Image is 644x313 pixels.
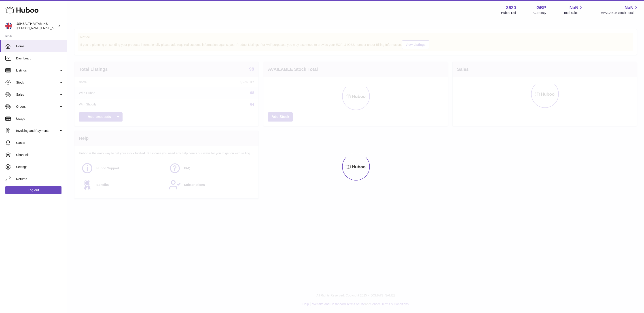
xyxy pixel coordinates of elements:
[506,5,516,11] strong: 3620
[16,141,64,145] span: Cases
[625,5,633,11] span: NaN
[501,11,516,15] div: Huboo Ref
[563,11,583,15] span: Total sales
[16,92,59,97] span: Sales
[16,153,64,157] span: Channels
[17,22,57,30] div: JSHEALTH VITAMINS
[16,80,59,85] span: Stock
[16,68,59,73] span: Listings
[16,44,64,48] span: Home
[16,56,64,61] span: Dashboard
[5,186,61,194] a: Log out
[16,177,64,181] span: Returns
[601,5,639,15] a: NaN AVAILABLE Stock Total
[16,129,59,133] span: Invoicing and Payments
[534,11,546,15] div: Currency
[16,105,59,109] span: Orders
[536,5,546,11] strong: GBP
[601,11,639,15] span: AVAILABLE Stock Total
[569,5,578,11] span: NaN
[563,5,583,15] a: NaN Total sales
[16,165,64,169] span: Settings
[5,23,12,29] img: francesca@jshealthvitamins.com
[16,117,64,121] span: Usage
[17,26,90,30] span: [PERSON_NAME][EMAIL_ADDRESS][DOMAIN_NAME]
